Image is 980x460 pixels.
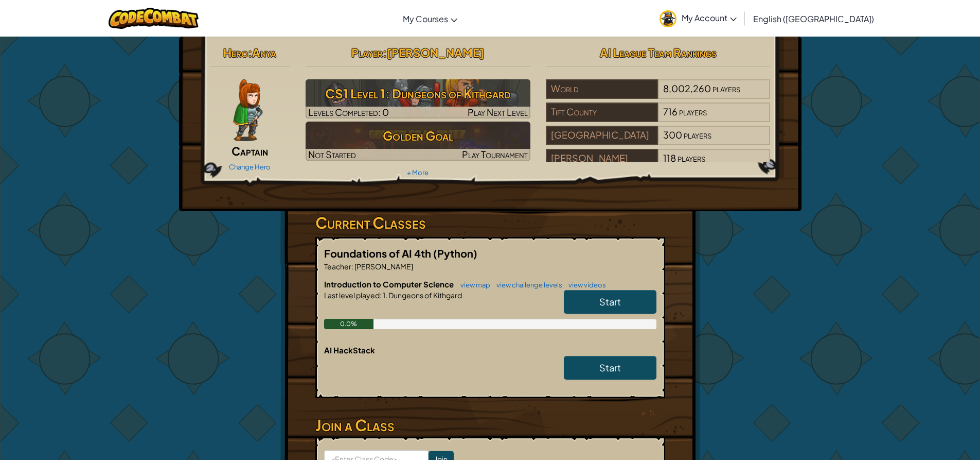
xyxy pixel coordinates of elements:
[324,319,374,329] div: 0.0%
[306,79,530,118] a: Play Next Level
[403,13,448,24] span: My Courses
[462,148,528,160] span: Play Tournament
[315,211,665,234] h3: Current Classes
[324,247,433,260] span: Foundations of AI 4th
[252,45,276,60] span: Anya
[712,82,740,94] span: players
[233,79,262,141] img: captain-pose.png
[398,5,462,32] a: My Courses
[599,296,621,308] span: Start
[382,291,387,300] span: 1.
[546,149,658,168] div: [PERSON_NAME]
[654,2,742,35] a: My Account
[600,45,717,60] span: AI League Team Rankings
[546,89,771,101] a: World8,002,260players
[748,5,879,32] a: English ([GEOGRAPHIC_DATA])
[546,126,658,145] div: [GEOGRAPHIC_DATA]
[753,13,874,24] span: English ([GEOGRAPHIC_DATA])
[380,291,382,300] span: :
[324,279,455,289] span: Introduction to Computer Science
[682,12,737,23] span: My Account
[491,281,562,289] a: view challenge levels
[306,82,530,105] h3: CS1 Level 1: Dungeons of Kithgard
[306,124,530,147] h3: Golden Goal
[663,106,678,117] span: 716
[546,112,771,124] a: Tift County716players
[663,152,676,164] span: 118
[351,262,353,271] span: :
[223,45,248,60] span: Hero
[351,45,383,60] span: Player
[679,106,707,117] span: players
[109,8,199,29] img: CodeCombat logo
[324,291,380,300] span: Last level played
[248,45,252,60] span: :
[678,152,705,164] span: players
[546,159,771,171] a: [PERSON_NAME]118players
[315,414,665,437] h3: Join a Class
[663,129,682,141] span: 300
[546,103,658,122] div: Tift County
[387,45,484,60] span: [PERSON_NAME]
[468,106,528,118] span: Play Next Level
[324,262,351,271] span: Teacher
[546,79,658,99] div: World
[546,135,771,147] a: [GEOGRAPHIC_DATA]300players
[229,163,271,171] a: Change Hero
[433,247,477,260] span: (Python)
[324,345,375,355] span: AI HackStack
[663,82,711,94] span: 8,002,260
[387,291,462,300] span: Dungeons of Kithgard
[308,148,356,160] span: Not Started
[306,122,530,161] img: Golden Goal
[306,122,530,161] a: Golden GoalNot StartedPlay Tournament
[599,362,621,373] span: Start
[660,10,676,27] img: avatar
[353,262,413,271] span: [PERSON_NAME]
[383,45,387,60] span: :
[455,281,490,289] a: view map
[306,79,530,118] img: CS1 Level 1: Dungeons of Kithgard
[563,281,606,289] a: view videos
[308,106,389,118] span: Levels Completed: 0
[407,168,429,177] a: + More
[231,144,268,158] span: Captain
[564,356,656,380] a: Start
[684,129,711,141] span: players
